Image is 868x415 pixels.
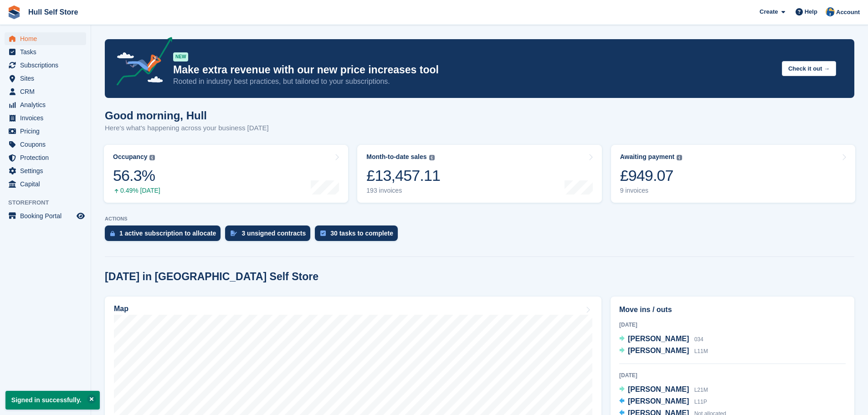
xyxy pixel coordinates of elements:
h1: Good morning, Hull [105,109,269,122]
a: Preview store [75,210,86,221]
img: contract_signature_icon-13c848040528278c33f63329250d36e43548de30e8caae1d1a13099fd9432cc5.svg [231,231,237,236]
p: Make extra revenue with our new price increases tool [173,63,775,77]
span: [PERSON_NAME] [628,347,689,354]
a: Awaiting payment £949.07 9 invoices [611,145,855,203]
a: menu [5,210,86,222]
a: menu [5,46,86,58]
a: menu [5,178,86,190]
img: stora-icon-8386f47178a22dfd0bd8f6a31ec36ba5ce8667c1dd55bd0f319d3a0aa187defe.svg [7,5,21,19]
span: [PERSON_NAME] [628,335,689,343]
span: Pricing [20,125,75,138]
span: Tasks [20,46,75,58]
div: 9 invoices [620,187,683,195]
span: Booking Portal [20,210,75,222]
a: menu [5,98,86,111]
span: L11P [694,399,707,405]
h2: [DATE] in [GEOGRAPHIC_DATA] Self Store [105,271,318,283]
a: [PERSON_NAME] L11M [619,345,708,357]
a: menu [5,32,86,45]
a: menu [5,59,86,72]
p: Signed in successfully. [5,391,100,410]
p: Rooted in industry best practices, but tailored to your subscriptions. [173,77,775,87]
img: task-75834270c22a3079a89374b754ae025e5fb1db73e45f91037f5363f120a921f8.svg [320,231,326,236]
div: 30 tasks to complete [330,230,393,237]
span: Create [760,7,778,16]
div: Month-to-date sales [366,153,426,161]
span: Protection [20,151,75,164]
p: ACTIONS [105,216,854,222]
span: Storefront [8,198,91,207]
img: icon-info-grey-7440780725fd019a000dd9b08b2336e03edf1995a4989e88bcd33f0948082b44.svg [677,155,682,160]
div: Awaiting payment [620,153,675,161]
span: Coupons [20,138,75,151]
div: 3 unsigned contracts [241,230,306,237]
span: Account [836,8,860,17]
span: [PERSON_NAME] [628,385,689,393]
img: price-adjustments-announcement-icon-8257ccfd72463d97f412b2fc003d46551f7dbcb40ab6d574587a9cd5c0d94... [109,37,173,89]
a: menu [5,151,86,164]
span: [PERSON_NAME] [628,397,689,405]
img: Hull Self Store [826,7,835,16]
a: Occupancy 56.3% 0.49% [DATE] [104,145,348,203]
span: Subscriptions [20,59,75,72]
span: Sites [20,72,75,85]
span: CRM [20,85,75,98]
div: 1 active subscription to allocate [119,230,216,237]
span: L11M [694,348,708,354]
img: active_subscription_to_allocate_icon-d502201f5373d7db506a760aba3b589e785aa758c864c3986d89f69b8ff3... [110,231,115,236]
a: menu [5,112,86,124]
p: Here's what's happening across your business [DATE] [105,123,269,133]
span: Help [805,7,817,16]
span: Analytics [20,98,75,111]
img: icon-info-grey-7440780725fd019a000dd9b08b2336e03edf1995a4989e88bcd33f0948082b44.svg [149,155,155,160]
span: 034 [694,336,704,343]
span: L21M [694,387,708,393]
div: £13,457.11 [366,166,440,185]
a: menu [5,85,86,98]
div: NEW [173,52,188,61]
a: menu [5,164,86,177]
img: icon-info-grey-7440780725fd019a000dd9b08b2336e03edf1995a4989e88bcd33f0948082b44.svg [429,155,435,160]
a: menu [5,72,86,85]
span: Home [20,32,75,45]
div: £949.07 [620,166,683,185]
span: Settings [20,164,75,177]
a: 3 unsigned contracts [225,225,315,246]
a: 1 active subscription to allocate [105,225,225,246]
a: Month-to-date sales £13,457.11 193 invoices [357,145,601,203]
div: 56.3% [113,166,160,185]
a: menu [5,125,86,138]
span: Capital [20,178,75,190]
div: 193 invoices [366,187,440,195]
div: Occupancy [113,153,147,161]
div: [DATE] [619,321,846,329]
a: 30 tasks to complete [315,225,402,246]
a: [PERSON_NAME] L11P [619,396,707,408]
a: [PERSON_NAME] L21M [619,384,708,396]
div: 0.49% [DATE] [113,187,160,195]
a: menu [5,138,86,151]
button: Check it out → [782,61,836,76]
h2: Map [114,305,128,313]
span: Invoices [20,112,75,124]
a: Hull Self Store [25,5,82,20]
div: [DATE] [619,371,846,379]
a: [PERSON_NAME] 034 [619,333,704,345]
h2: Move ins / outs [619,304,846,315]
